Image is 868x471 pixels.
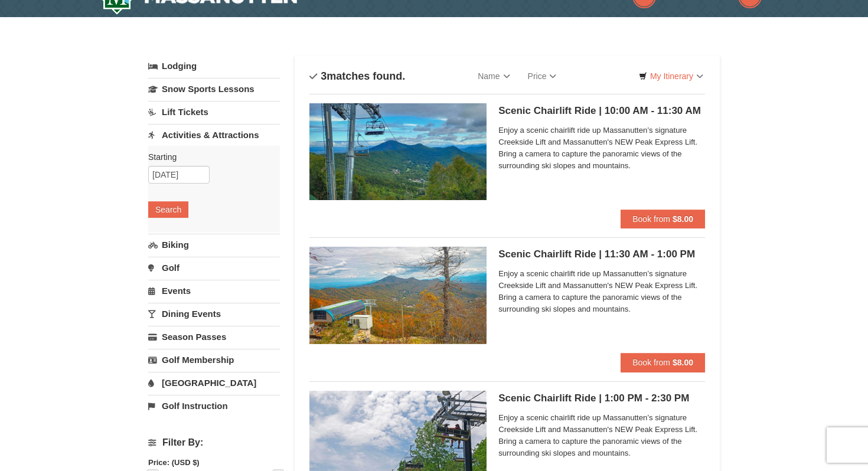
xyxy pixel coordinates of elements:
a: Biking [148,234,280,256]
span: Book from [632,358,670,367]
a: Events [148,280,280,302]
a: Lift Tickets [148,101,280,123]
button: Search [148,201,188,218]
img: 24896431-13-a88f1aaf.jpg [309,247,487,344]
h5: Scenic Chairlift Ride | 10:00 AM - 11:30 AM [498,105,705,117]
span: 3 [321,70,327,82]
button: Book from $8.00 [621,353,705,372]
h5: Scenic Chairlift Ride | 1:00 PM - 2:30 PM [498,392,705,404]
a: Golf Membership [148,349,280,371]
a: Lodging [148,55,280,77]
button: Book from $8.00 [621,210,705,228]
strong: $8.00 [673,214,693,224]
h4: Filter By: [148,437,280,448]
img: 24896431-1-a2e2611b.jpg [309,103,487,200]
a: Activities & Attractions [148,124,280,146]
a: My Itinerary [631,67,711,85]
h4: matches found. [309,70,405,82]
span: Book from [632,214,670,224]
a: Golf [148,257,280,279]
a: [GEOGRAPHIC_DATA] [148,372,280,394]
label: Starting [148,151,271,163]
a: Snow Sports Lessons [148,78,280,100]
strong: $8.00 [673,358,693,367]
span: Enjoy a scenic chairlift ride up Massanutten’s signature Creekside Lift and Massanutten's NEW Pea... [498,412,705,459]
a: Season Passes [148,326,280,348]
a: Name [469,64,518,88]
strong: Price: (USD $) [148,458,200,467]
a: Price [519,64,566,88]
span: Enjoy a scenic chairlift ride up Massanutten’s signature Creekside Lift and Massanutten's NEW Pea... [498,268,705,315]
a: Dining Events [148,303,280,325]
a: Golf Instruction [148,395,280,417]
span: Enjoy a scenic chairlift ride up Massanutten’s signature Creekside Lift and Massanutten's NEW Pea... [498,125,705,172]
h5: Scenic Chairlift Ride | 11:30 AM - 1:00 PM [498,248,705,260]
